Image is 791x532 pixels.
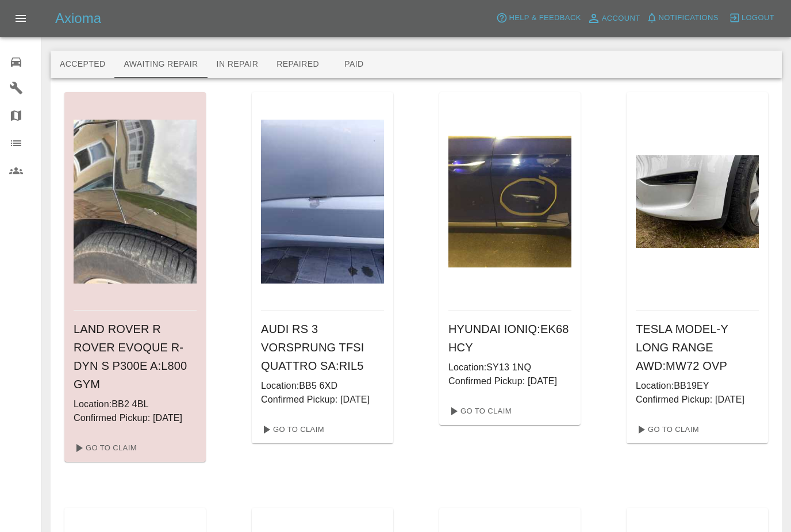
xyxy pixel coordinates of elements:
a: Go To Claim [256,420,327,439]
button: Repaired [267,51,328,78]
h6: HYUNDAI IONIQ : EK68 HCY [448,320,571,357]
button: Paid [328,51,380,78]
span: Account [602,12,640,25]
a: Go To Claim [69,439,140,457]
p: Confirmed Pickup: [DATE] [636,393,759,407]
p: Location: BB19EY [636,379,759,393]
a: Account [584,9,643,28]
button: In Repair [208,51,268,78]
p: Confirmed Pickup: [DATE] [74,411,197,425]
a: Go To Claim [631,420,702,439]
h5: Axioma [55,9,101,28]
button: Awaiting Repair [114,51,207,78]
p: Location: BB2 4BL [74,397,197,411]
p: Confirmed Pickup: [DATE] [261,393,384,407]
button: Notifications [643,9,721,27]
a: Go To Claim [444,402,514,420]
button: Help & Feedback [493,9,583,27]
span: Logout [742,12,774,25]
span: Notifications [659,12,719,25]
button: Open drawer [7,5,34,32]
p: Location: SY13 1NQ [448,361,571,374]
button: Logout [726,9,777,27]
h6: AUDI RS 3 VORSPRUNG TFSI QUATTRO SA : RIL5 [261,320,384,375]
span: Help & Feedback [509,12,581,25]
h6: TESLA MODEL-Y LONG RANGE AWD : MW72 OVP [636,320,759,375]
button: Accepted [51,51,114,78]
p: Confirmed Pickup: [DATE] [448,374,571,388]
h6: LAND ROVER R ROVER EVOQUE R-DYN S P300E A : L800 GYM [74,320,197,393]
p: Location: BB5 6XD [261,379,384,393]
